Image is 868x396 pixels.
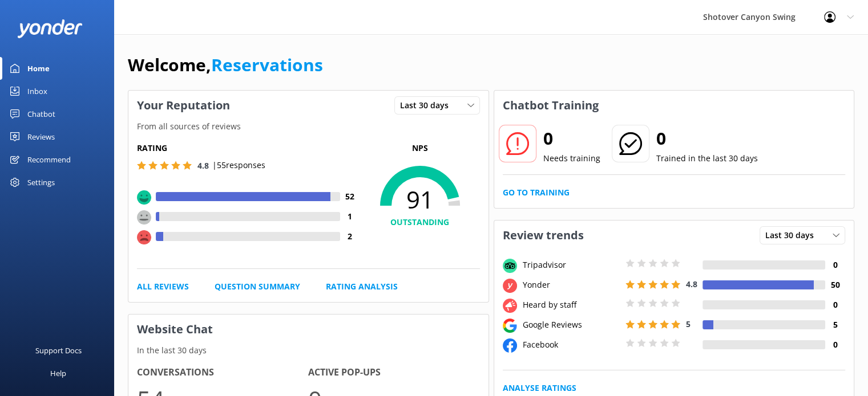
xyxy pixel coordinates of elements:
div: Help [50,362,66,385]
h2: 0 [543,125,600,152]
span: 5 [686,319,691,329]
div: Tripadvisor [520,259,623,271]
h4: 0 [825,338,845,351]
h3: Chatbot Training [494,91,607,120]
p: In the last 30 days [128,344,488,357]
div: Settings [27,171,55,194]
h4: Active Pop-ups [308,365,479,380]
h4: 5 [825,319,845,331]
span: Last 30 days [400,99,455,112]
div: Chatbot [27,103,55,125]
div: Recommend [27,148,71,171]
span: 4.8 [686,279,697,289]
p: Needs training [543,152,600,165]
h4: Conversations [137,365,308,380]
h3: Website Chat [128,315,488,344]
h2: 0 [656,125,758,152]
a: Reservations [211,53,323,76]
a: Analyse Ratings [503,382,576,394]
span: Last 30 days [765,229,821,242]
h3: Your Reputation [128,91,239,120]
div: Yonder [520,279,623,291]
div: Support Docs [35,339,82,362]
img: yonder-white-logo.png [17,19,83,38]
h4: 50 [825,279,845,291]
h3: Review trends [494,221,592,250]
h4: 1 [340,210,360,223]
h4: 2 [340,230,360,243]
div: Reviews [27,125,55,148]
div: Google Reviews [520,319,623,331]
h4: 0 [825,299,845,311]
div: Home [27,57,50,80]
a: All Reviews [137,280,189,293]
a: Go to Training [503,186,570,199]
p: From all sources of reviews [128,120,488,133]
h5: Rating [137,142,360,154]
span: 91 [360,185,480,214]
p: NPS [360,142,480,154]
span: 4.8 [197,160,209,171]
h1: Welcome, [128,51,323,79]
h4: 0 [825,259,845,271]
div: Inbox [27,80,47,103]
a: Rating Analysis [326,280,398,293]
p: | 55 responses [212,159,265,172]
h4: 52 [340,190,360,203]
div: Heard by staff [520,299,623,311]
a: Question Summary [215,280,300,293]
h4: OUTSTANDING [360,216,480,228]
p: Trained in the last 30 days [656,152,758,165]
div: Facebook [520,338,623,351]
